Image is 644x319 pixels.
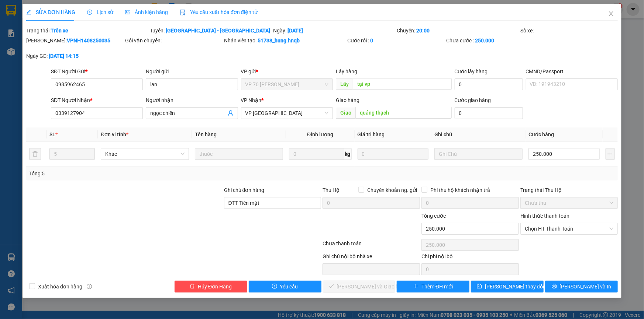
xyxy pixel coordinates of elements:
[180,10,186,15] img: icon
[26,9,75,15] span: SỬA ĐƠN HÀNG
[421,283,453,291] span: Thêm ĐH mới
[520,186,618,194] div: Trạng thái Thu Hộ
[125,10,130,15] span: picture
[87,284,92,289] span: info-circle
[125,36,223,45] div: Gói vận chuyển:
[195,132,217,137] span: Tên hàng
[87,10,92,15] span: clock-circle
[520,213,569,219] label: Hình thức thanh toán
[434,148,523,160] input: Ghi Chú
[355,107,452,119] input: Dọc đường
[125,9,168,15] span: Ảnh kiện hàng
[190,284,195,290] span: delete
[477,284,482,290] span: save
[149,27,273,35] div: Tuyến:
[245,108,328,119] span: VP Quảng Bình
[26,10,31,15] span: edit
[224,197,321,209] input: Ghi chú đơn hàng
[273,27,396,35] div: Ngày:
[526,67,618,76] div: CMND/Passport
[471,281,544,292] button: save[PERSON_NAME] thay đổi
[51,96,143,104] div: SĐT Người Nhận
[67,38,110,43] b: VPNH1408250035
[35,283,85,291] span: Xuất hóa đơn hàng
[288,28,303,34] b: [DATE]
[26,52,124,60] div: Ngày GD:
[241,67,333,76] div: VP gửi
[29,169,249,178] div: Tổng: 5
[446,36,544,45] div: Chưa cước :
[560,283,612,291] span: [PERSON_NAME] và In
[87,9,113,15] span: Lịch sử
[552,284,557,290] span: printer
[475,38,494,43] b: 250.000
[228,110,234,116] span: user-add
[455,69,488,74] label: Cước lấy hàng
[358,148,429,160] input: 0
[26,36,124,45] div: [PERSON_NAME]:
[545,281,618,292] button: printer[PERSON_NAME] và In
[180,9,258,15] span: Yêu cầu xuất hóa đơn điện tử
[396,27,520,35] div: Chuyến:
[166,28,270,34] b: [GEOGRAPHIC_DATA] - [GEOGRAPHIC_DATA]
[175,281,247,292] button: deleteHủy Đơn Hàng
[323,252,420,263] div: Ghi chú nội bộ nhà xe
[146,67,238,76] div: Người gửi
[485,283,544,291] span: [PERSON_NAME] thay đổi
[224,187,265,193] label: Ghi chú đơn hàng
[364,186,420,194] span: Chuyển khoản ng. gửi
[249,281,321,292] button: exclamation-circleYêu cầu
[520,27,619,35] div: Số xe:
[421,252,519,263] div: Chi phí nội bộ
[51,28,68,34] b: Trên xe
[307,132,333,137] span: Định lượng
[455,97,491,103] label: Cước giao hàng
[413,284,419,290] span: plus
[322,239,421,252] div: Chưa thanh toán
[353,78,452,90] input: Dọc đường
[370,38,373,43] b: 0
[198,283,232,291] span: Hủy Đơn Hàng
[336,97,359,103] span: Giao hàng
[224,36,346,45] div: Nhân viên tạo:
[241,97,262,103] span: VP Nhận
[101,132,128,137] span: Đơn vị tính
[431,127,526,142] th: Ghi chú
[272,284,277,290] span: exclamation-circle
[455,107,523,119] input: Cước giao hàng
[336,69,357,74] span: Lấy hàng
[25,27,149,35] div: Trạng thái:
[344,148,352,160] span: kg
[608,11,614,17] span: close
[245,79,328,90] span: VP 70 Nguyễn Hoàng
[525,223,613,234] span: Chọn HT Thanh Toán
[347,36,445,45] div: Cước rồi :
[323,281,396,292] button: check[PERSON_NAME] và Giao hàng
[280,283,298,291] span: Yêu cầu
[528,132,554,137] span: Cước hàng
[525,197,613,208] span: Chưa thu
[258,38,300,43] b: 51738_hung.hnqb
[606,148,615,160] button: plus
[455,78,523,90] input: Cước lấy hàng
[427,186,493,194] span: Phí thu hộ khách nhận trả
[421,213,446,219] span: Tổng cước
[49,53,79,59] b: [DATE] 14:15
[195,148,283,160] input: VD: Bàn, Ghế
[336,78,353,90] span: Lấy
[336,107,355,119] span: Giao
[29,148,41,160] button: delete
[49,132,55,137] span: SL
[51,67,143,76] div: SĐT Người Gửi
[397,281,469,292] button: plusThêm ĐH mới
[105,148,185,159] span: Khác
[416,28,430,34] b: 20:00
[323,187,340,193] span: Thu Hộ
[358,132,385,137] span: Giá trị hàng
[146,96,238,104] div: Người nhận
[601,4,621,24] button: Close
